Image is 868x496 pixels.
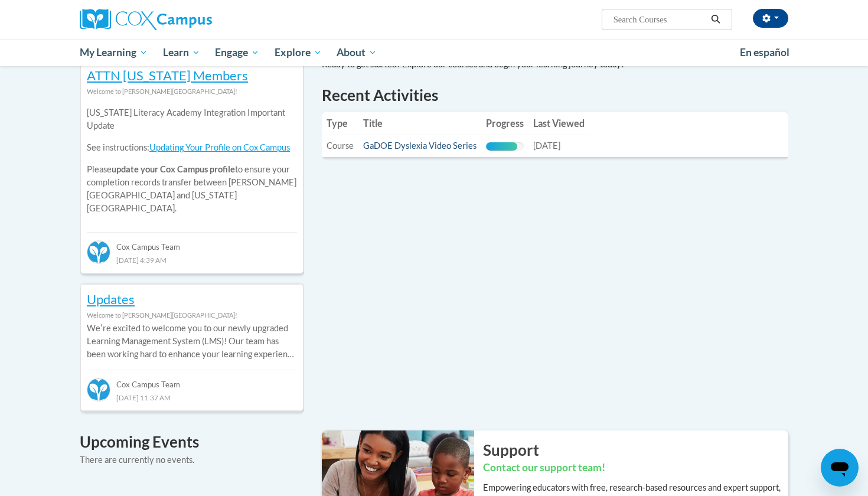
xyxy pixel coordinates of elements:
h4: Upcoming Events [80,430,304,453]
div: [DATE] 4:39 AM [87,253,297,266]
h3: Contact our support team! [483,461,788,475]
a: My Learning [72,39,155,66]
p: [US_STATE] Literacy Academy Integration Important Update [87,106,297,132]
div: Cox Campus Team [87,370,297,391]
th: Type [322,112,358,135]
a: Updates [87,291,135,307]
th: Last Viewed [528,112,589,135]
div: Main menu [62,39,806,66]
div: [DATE] 11:37 AM [87,391,297,404]
a: Cox Campus [80,9,304,30]
img: Cox Campus Team [87,240,110,264]
a: En español [732,40,797,65]
h2: Support [483,439,788,461]
span: Course [327,141,354,151]
span: There are currently no events. [80,455,194,465]
a: About [329,39,385,66]
div: Please to ensure your completion records transfer between [PERSON_NAME][GEOGRAPHIC_DATA] and [US_... [87,98,297,224]
img: Cox Campus [80,9,212,30]
iframe: Button to launch messaging window [821,449,859,487]
span: [DATE] [533,141,560,151]
a: Updating Your Profile on Cox Campus [149,142,290,152]
p: See instructions: [87,141,297,154]
th: Title [358,112,481,135]
img: Cox Campus Team [87,378,110,402]
button: Account Settings [753,9,788,28]
span: Learn [163,45,200,60]
a: Engage [207,39,267,66]
a: Explore [267,39,329,66]
span: About [337,45,377,60]
a: ATTN [US_STATE] Members [87,67,248,83]
button: Search [707,12,725,27]
input: Search Courses [612,12,707,27]
div: Welcome to [PERSON_NAME][GEOGRAPHIC_DATA]! [87,309,297,322]
a: Learn [155,39,208,66]
div: Cox Campus Team [87,232,297,253]
div: Progress, % [486,142,517,151]
span: Explore [275,45,322,60]
div: Welcome to [PERSON_NAME][GEOGRAPHIC_DATA]! [87,85,297,98]
h1: Recent Activities [322,84,788,106]
a: GaDOE Dyslexia Video Series [363,141,477,151]
p: Weʹre excited to welcome you to our newly upgraded Learning Management System (LMS)! Our team has... [87,322,297,361]
span: Engage [215,45,259,60]
span: My Learning [80,45,148,60]
span: En español [740,46,789,58]
b: update your Cox Campus profile [112,164,235,174]
th: Progress [481,112,528,135]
